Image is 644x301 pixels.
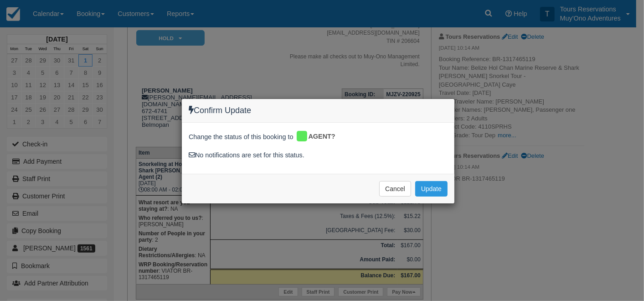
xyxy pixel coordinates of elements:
h4: Confirm Update [189,106,448,115]
span: Change the status of this booking to [189,132,294,144]
button: Cancel [379,181,411,197]
button: Update [415,181,448,197]
div: AGENT? [295,130,342,144]
div: No notifications are set for this status. [189,150,448,160]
